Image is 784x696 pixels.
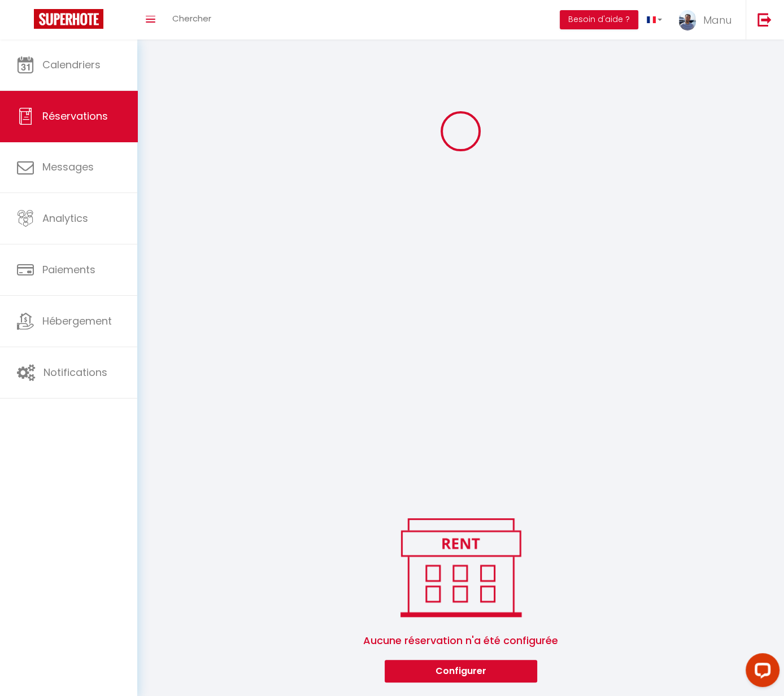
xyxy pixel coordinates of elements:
[385,660,537,682] button: Configurer
[34,9,103,29] img: Super Booking
[560,10,638,29] button: Besoin d'aide ?
[151,621,770,660] span: Aucune réservation n'a été configurée
[43,365,107,379] span: Notifications
[172,12,211,24] span: Chercher
[389,513,533,621] img: rent.png
[679,10,696,30] img: ...
[42,211,88,225] span: Analytics
[757,12,772,27] img: logout
[737,649,784,696] iframe: LiveChat chat widget
[42,262,95,277] span: Paiements
[42,58,101,72] span: Calendriers
[42,109,108,123] span: Réservations
[42,314,112,328] span: Hébergement
[42,160,94,174] span: Messages
[703,13,731,27] span: Manu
